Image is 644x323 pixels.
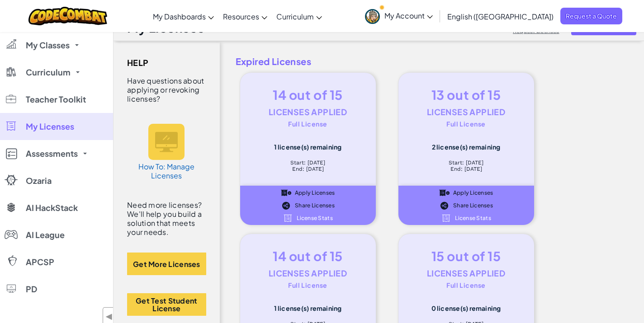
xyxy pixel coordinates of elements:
[412,166,521,172] div: End: [DATE]
[218,4,272,28] a: Resources
[439,189,450,197] img: IconApplyLicenses_Black.svg
[412,282,521,288] div: Full License
[281,201,291,210] img: IconShare_Black.svg
[28,7,108,25] img: CodeCombat logo
[26,204,78,212] span: AI HackStack
[439,201,450,210] img: IconShare_Black.svg
[441,214,451,222] img: IconLicense_White.svg
[254,159,362,166] div: Start: [DATE]
[295,190,335,196] span: Apply Licenses
[127,56,149,70] span: Help
[412,265,521,282] div: Licenses Applied
[412,143,521,150] div: 2 license(s) remaining
[148,4,218,28] a: My Dashboards
[283,214,293,222] img: IconLicense_White.svg
[127,253,206,275] button: Get More Licenses
[26,41,70,49] span: My Classes
[127,76,206,103] div: Have questions about applying or revoking licenses?
[127,293,206,316] button: Get Test Student License
[295,203,335,208] span: Share Licenses
[272,4,327,28] a: Curriculum
[254,166,362,172] div: End: [DATE]
[105,310,113,323] span: ◀
[412,121,521,127] div: Full License
[26,122,74,131] span: My Licenses
[137,162,196,180] h5: How To: Manage Licenses
[455,215,491,221] span: License Stats
[254,248,362,265] div: 14 out of 15
[281,189,291,197] img: IconApplyLicenses_Black.svg
[384,11,433,20] span: My Account
[447,12,554,21] span: English ([GEOGRAPHIC_DATA])
[276,12,314,21] span: Curriculum
[453,190,493,196] span: Apply Licenses
[453,203,493,208] span: Share Licenses
[26,68,71,76] span: Curriculum
[26,231,65,239] span: AI League
[26,95,86,103] span: Teacher Toolkit
[254,282,362,288] div: Full License
[127,201,206,237] div: Need more licenses? We'll help you build a solution that meets your needs.
[153,12,206,21] span: My Dashboards
[254,143,362,150] div: 1 license(s) remaining
[26,177,52,185] span: Ozaria
[412,86,521,103] div: 13 out of 15
[254,265,362,282] div: Licenses Applied
[223,12,259,21] span: Resources
[26,150,78,158] span: Assessments
[412,159,521,166] div: Start: [DATE]
[443,4,558,28] a: English ([GEOGRAPHIC_DATA])
[297,215,333,221] span: License Stats
[254,103,362,121] div: Licenses Applied
[560,8,622,24] a: Request a Quote
[412,304,521,312] div: 0 license(s) remaining
[360,2,437,30] a: My Account
[365,9,380,24] img: avatar
[254,304,362,312] div: 1 license(s) remaining
[254,86,362,103] div: 14 out of 15
[229,55,635,68] span: Expired Licenses
[412,103,521,121] div: Licenses Applied
[412,248,521,265] div: 15 out of 15
[254,121,362,127] div: Full License
[133,115,200,189] a: How To: Manage Licenses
